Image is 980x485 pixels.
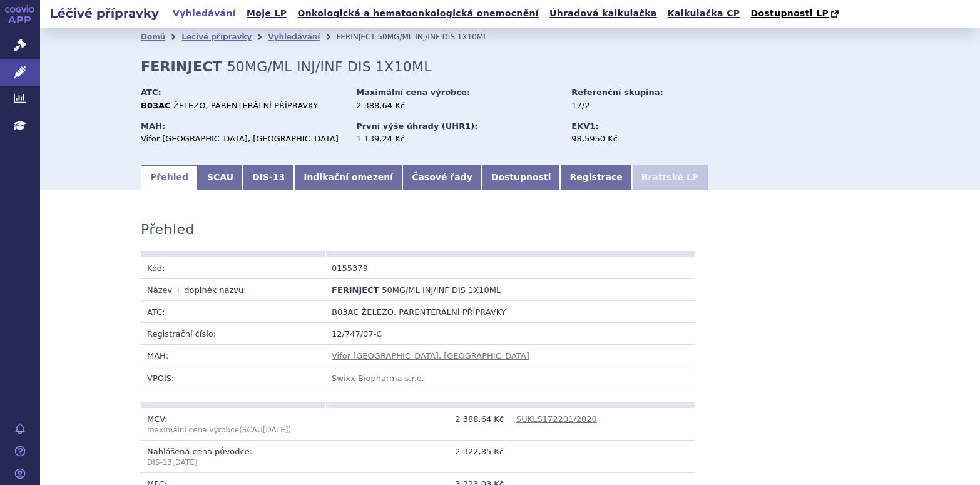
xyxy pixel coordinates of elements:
[332,351,529,360] a: Vifor [GEOGRAPHIC_DATA], [GEOGRAPHIC_DATA]
[377,33,487,41] span: 50MG/ML INJ/INF DIS 1X10ML
[141,165,198,190] a: Přehled
[571,88,663,97] strong: Referenční skupina:
[172,458,198,467] span: [DATE]
[325,257,510,279] td: 0155379
[356,100,559,111] div: 2 388,64 Kč
[293,5,543,22] a: Onkologická a hematoonkologická onemocnění
[664,5,744,22] a: Kalkulačka CP
[325,323,695,345] td: 12/747/07-C
[147,426,291,434] span: (SCAU )
[141,133,344,145] div: Vifor [GEOGRAPHIC_DATA], [GEOGRAPHIC_DATA]
[332,285,379,295] span: FERINJECT
[141,323,325,345] td: Registrační číslo:
[325,408,510,441] td: 2 388,64 Kč
[268,33,320,41] a: Vyhledávání
[356,121,477,131] strong: První výše úhrady (UHR1):
[141,440,325,472] td: Nahlášená cena původce:
[141,301,325,323] td: ATC:
[402,165,482,190] a: Časové řady
[571,133,712,145] div: 98,5950 Kč
[141,88,161,97] strong: ATC:
[332,307,359,317] span: B03AC
[181,33,252,41] a: Léčivé přípravky
[227,59,432,74] span: 50MG/ML INJ/INF DIS 1X10ML
[141,59,222,74] strong: FERINJECT
[141,408,325,441] td: MCV:
[336,33,375,41] span: FERINJECT
[141,33,165,41] a: Domů
[141,222,195,238] h3: Přehled
[141,101,171,110] strong: B03AC
[571,100,712,111] div: 17/2
[332,374,424,383] a: Swixx Biopharma s.r.o.
[356,88,470,97] strong: Maximální cena výrobce:
[141,121,165,131] strong: MAH:
[747,5,845,23] a: Dostupnosti LP
[361,307,506,317] span: ŽELEZO, PARENTERÁLNÍ PŘÍPRAVKY
[325,440,510,472] td: 2 322,85 Kč
[141,345,325,367] td: MAH:
[560,165,631,190] a: Registrace
[141,278,325,300] td: Název + doplněk názvu:
[750,8,829,18] span: Dostupnosti LP
[40,4,169,22] h2: Léčivé přípravky
[198,165,243,190] a: SCAU
[294,165,402,190] a: Indikační omezení
[147,457,319,468] p: DIS-13
[546,5,661,22] a: Úhradová kalkulačka
[173,101,318,110] span: ŽELEZO, PARENTERÁLNÍ PŘÍPRAVKY
[141,367,325,389] td: VPOIS:
[263,426,288,434] span: [DATE]
[243,5,290,22] a: Moje LP
[382,285,501,295] span: 50MG/ML INJ/INF DIS 1X10ML
[147,426,239,434] span: maximální cena výrobce
[141,257,325,279] td: Kód:
[482,165,561,190] a: Dostupnosti
[169,5,240,22] a: Vyhledávání
[516,414,597,424] a: SUKLS172201/2020
[243,165,294,190] a: DIS-13
[571,121,598,131] strong: EKV1:
[356,133,559,145] div: 1 139,24 Kč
